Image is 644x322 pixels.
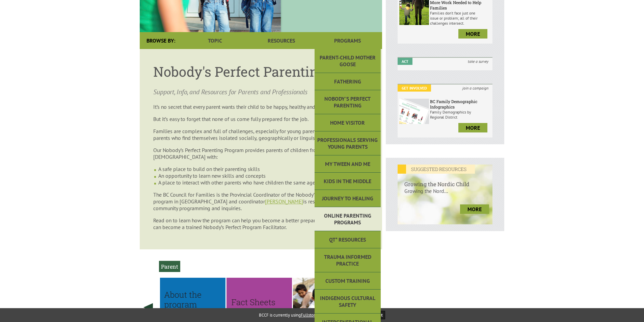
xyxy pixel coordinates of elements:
[153,103,369,110] p: It’s no secret that every parent wants their child to be happy, healthy and safe.
[153,217,369,230] p: Read on to learn how the program can help you become a better prepared parent, or how you can bec...
[315,32,381,49] a: Programs
[182,32,248,49] a: Topic
[458,123,487,132] a: more
[398,174,492,188] h6: Growing the Nordic Child
[315,131,381,155] a: Professionals Serving Young Parents
[315,290,381,314] a: Indigenous Cultural Safety
[430,109,491,120] p: Family Demographics by Regional District
[153,63,369,80] h1: Nobody's Perfect Parenting
[458,84,492,92] i: join a campaign
[315,231,381,248] a: QT* Resources
[140,32,182,49] div: Browse By:
[398,165,475,174] em: SUGGESTED RESOURCES
[460,204,489,214] a: more
[153,191,369,212] p: The BC Council for Families is the Provincial Coordinator of the Nobody’s Perfect Parenting progr...
[153,87,369,97] p: Support, Info, and Resources for Parents and Professionals
[153,147,369,160] p: Our Nobody’s Perfect Parenting Program provides parents of children from birth to age [DEMOGRAPHI...
[398,84,431,92] em: Get Involved
[315,190,381,207] a: Journey to Healing
[315,73,381,90] a: Fathering
[315,90,381,114] a: Nobody's Perfect Parenting
[430,99,491,109] h6: BC Family Demographic Infographics
[458,29,487,39] a: more
[315,272,381,290] a: Custom Training
[315,207,381,231] a: Online Parenting Programs
[430,10,491,26] p: Families don’t face just one issue or problem; all of their challenges intersect.
[153,128,369,141] p: Families are complex and full of challenges, especially for young parents, single parents or pare...
[315,155,381,173] a: My Tween and Me
[398,58,412,65] em: Act
[159,261,180,272] h2: Parent
[158,166,369,172] li: A safe place to build on their parenting skills
[315,248,381,272] a: Trauma Informed Practice
[158,179,369,186] li: A place to interact with other parents who have children the same age
[315,173,381,190] a: Kids in the Middle
[301,312,317,318] a: Fullstory
[315,114,381,131] a: Home Visitor
[315,49,381,73] a: Parent-Child Mother Goose
[265,198,303,205] a: [PERSON_NAME]
[248,32,314,49] a: Resources
[464,58,492,65] i: take a survey
[158,172,369,179] li: An opportunity to learn new skills and concepts
[153,116,369,122] p: But it’s easy to forget that none of us come fully prepared for the job.
[398,188,492,201] p: Growing the Nord...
